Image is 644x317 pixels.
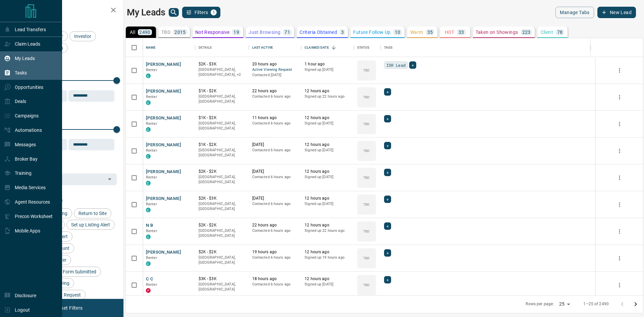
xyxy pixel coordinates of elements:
p: Contacted [DATE] [252,72,298,78]
p: TBD [363,175,370,180]
p: Contacted 6 hours ago [252,94,298,99]
button: [PERSON_NAME] [146,61,181,68]
p: 12 hours ago [305,196,351,201]
p: TBD [161,30,170,35]
button: more [614,119,625,129]
button: more [614,226,625,236]
button: more [614,173,625,183]
p: $1K - $2K [199,88,246,94]
p: Rows per page: [526,301,554,307]
div: + [384,276,391,283]
span: + [412,62,414,68]
span: 1 [211,10,216,15]
p: 22 hours ago [252,88,298,94]
span: Renter [146,256,157,260]
span: + [386,223,389,229]
button: Open [105,174,114,184]
p: Signed up [DATE] [305,121,351,126]
button: [PERSON_NAME] [146,169,181,175]
p: 1–25 of 2490 [583,301,609,307]
p: Signed up 22 hours ago [305,94,351,99]
span: + [386,169,389,176]
p: 12 hours ago [305,88,351,94]
p: [GEOGRAPHIC_DATA], [GEOGRAPHIC_DATA] [199,121,246,131]
p: Just Browsing [249,30,280,35]
button: Filters1 [182,7,221,18]
p: 20 hours ago [252,61,298,67]
p: 223 [522,30,531,35]
div: Details [199,38,212,57]
p: 33 [459,30,464,35]
p: [DATE] [252,142,298,148]
div: condos.ca [146,100,151,105]
p: Contacted 6 hours ago [252,148,298,153]
p: Warm [410,30,423,35]
div: Claimed Date [301,38,354,57]
p: 3 [341,30,344,35]
div: Last Active [252,38,273,57]
p: Signed up [DATE] [305,201,351,207]
span: Set up Listing Alert [69,222,112,227]
p: $1K - $2K [199,142,246,148]
h1: My Leads [127,7,165,18]
p: 19 hours ago [252,249,298,255]
button: more [614,65,625,75]
p: $2K - $2K [199,249,246,255]
p: 12 hours ago [305,169,351,174]
div: Set up Listing Alert [66,220,115,230]
div: + [384,142,391,149]
p: TBD [363,202,370,207]
p: 12 hours ago [305,276,351,282]
p: 22 hours ago [252,222,298,228]
p: Signed up [DATE] [305,67,351,72]
p: Signed up [DATE] [305,282,351,287]
div: condos.ca [146,208,151,212]
button: [PERSON_NAME] [146,88,181,95]
p: TBD [363,95,370,100]
p: Future Follow Up [353,30,390,35]
span: Renter [146,68,157,72]
div: Tags [381,38,591,57]
span: + [386,115,389,122]
p: TBD [363,229,370,234]
div: + [384,169,391,176]
p: [GEOGRAPHIC_DATA], [GEOGRAPHIC_DATA] [199,94,246,104]
div: + [384,115,391,122]
span: Renter [146,175,157,179]
p: 2015 [174,30,186,35]
button: Manage Tabs [555,7,594,18]
div: Return to Site [74,208,111,218]
p: [DATE] [252,169,298,174]
div: Last Active [249,38,302,57]
span: + [386,89,389,95]
p: [GEOGRAPHIC_DATA], [GEOGRAPHIC_DATA] [199,228,246,239]
div: Details [195,38,249,57]
p: Criteria Obtained [300,30,337,35]
button: Go to next page [629,298,642,311]
p: 12 hours ago [305,222,351,228]
span: Active Viewing Request [252,67,298,73]
div: + [384,88,391,96]
h2: Filters [21,7,117,15]
button: more [614,146,625,156]
p: [GEOGRAPHIC_DATA], [GEOGRAPHIC_DATA] [199,148,246,158]
button: more [614,253,625,263]
p: $2K - $3K [199,196,246,201]
p: TBD [363,148,370,153]
p: Contacted 6 hours ago [252,255,298,260]
p: 1 hour ago [305,61,351,67]
button: Reset Filters [51,302,87,314]
p: Signed up [DATE] [305,174,351,180]
p: TBD [363,256,370,261]
span: Renter [146,282,157,287]
p: HOT [445,30,454,35]
button: N B [146,222,153,229]
div: + [409,61,416,69]
p: All [130,30,135,35]
p: $2K - $2K [199,169,246,174]
p: Contacted 6 hours ago [252,121,298,126]
p: $2K - $2K [199,222,246,228]
p: Client [541,30,553,35]
button: New Lead [597,7,636,18]
div: Claimed Date [305,38,329,57]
